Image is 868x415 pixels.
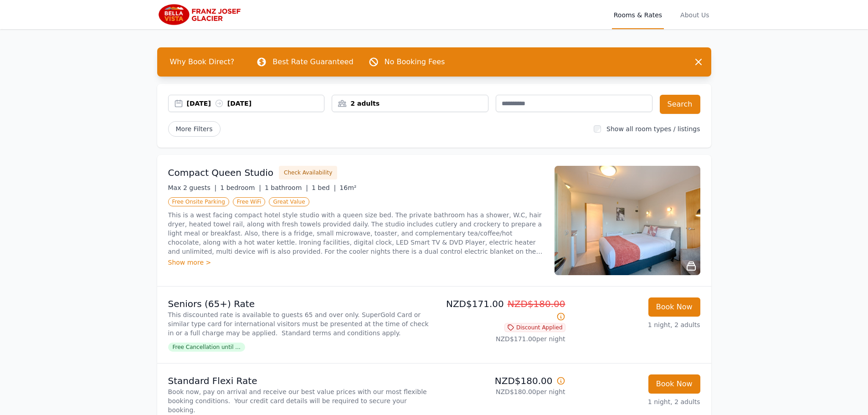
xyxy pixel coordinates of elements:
[233,197,266,206] span: Free WiFi
[168,343,245,352] span: Free Cancellation until ...
[339,184,356,191] span: 16m²
[438,334,565,343] p: NZD$171.00 per night
[168,210,544,256] p: This is a west facing compact hotel style studio with a queen size bed. The private bathroom has ...
[168,184,217,191] span: Max 2 guests |
[504,323,565,332] span: Discount Applied
[508,298,565,309] span: NZD$180.00
[168,374,431,387] p: Standard Flexi Rate
[168,121,221,137] span: More Filters
[272,56,353,67] p: Best Rate Guaranteed
[660,95,700,114] button: Search
[265,184,308,191] span: 1 bathroom |
[573,320,700,329] p: 1 night, 2 adults
[187,99,324,108] div: [DATE] [DATE]
[438,387,565,396] p: NZD$180.00 per night
[573,397,700,406] p: 1 night, 2 adults
[168,166,274,179] h3: Compact Queen Studio
[168,297,431,310] p: Seniors (65+) Rate
[220,184,261,191] span: 1 bedroom |
[269,197,309,206] span: Great Value
[385,56,445,67] p: No Booking Fees
[168,387,431,415] p: Book now, pay on arrival and receive our best value prices with our most flexible booking conditi...
[332,99,488,108] div: 2 adults
[168,258,544,267] div: Show more >
[312,184,336,191] span: 1 bed |
[648,297,700,317] button: Book Now
[157,4,245,26] img: Bella Vista Franz Josef Glacier
[168,197,229,206] span: Free Onsite Parking
[438,374,565,387] p: NZD$180.00
[606,125,700,133] label: Show all room types / listings
[163,53,242,71] span: Why Book Direct?
[648,374,700,394] button: Book Now
[168,310,431,338] p: This discounted rate is available to guests 65 and over only. SuperGold Card or similar type card...
[438,297,565,323] p: NZD$171.00
[279,166,337,179] button: Check Availability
